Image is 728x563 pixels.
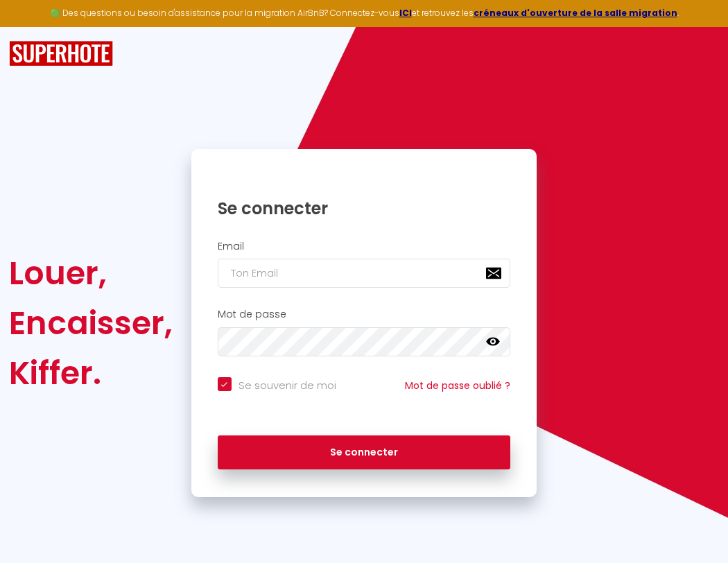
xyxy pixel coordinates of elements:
[218,309,511,320] h2: Mot de passe
[405,379,510,392] a: Mot de passe oublié ?
[9,248,173,298] div: Louer,
[218,241,511,252] h2: Email
[218,259,511,288] input: Ton Email
[9,41,113,67] img: SuperHote logo
[9,298,173,348] div: Encaisser,
[399,7,412,19] a: ICI
[218,198,511,219] h1: Se connecter
[9,348,173,398] div: Kiffer.
[218,435,511,470] button: Se connecter
[474,7,677,19] a: créneaux d'ouverture de la salle migration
